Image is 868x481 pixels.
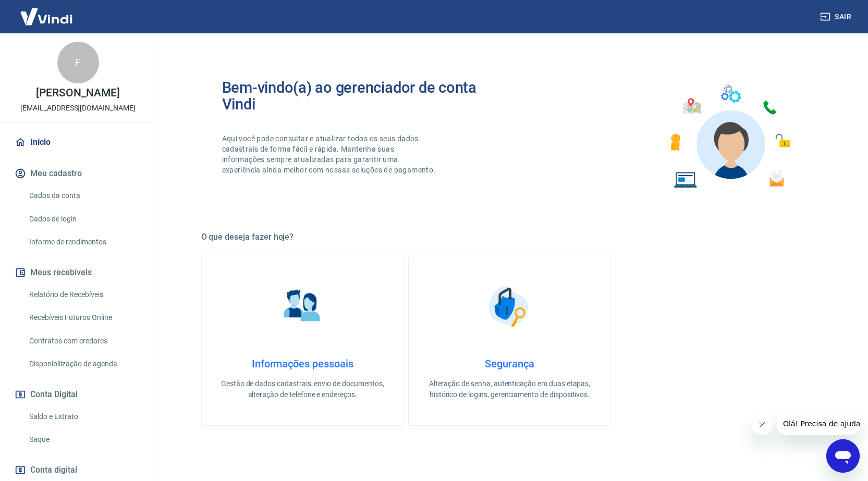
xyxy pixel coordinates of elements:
[661,79,798,194] img: Imagem de um avatar masculino com diversos icones exemplificando as funcionalidades do gerenciado...
[425,378,594,400] p: Alteração de senha, autenticação em duas etapas, histórico de logins, gerenciamento de dispositivos.
[222,79,510,113] h2: Bem-vindo(a) ao gerenciador de conta Vindi
[13,162,143,185] button: Meu cadastro
[57,42,99,83] div: F
[818,7,855,27] button: Sair
[425,357,594,370] h4: Segurança
[483,280,535,332] img: Segurança
[777,412,860,435] iframe: Mensagem da empresa
[6,7,88,16] span: Olá! Precisa de ajuda?
[13,261,143,284] button: Meus recebíveis
[30,463,77,477] span: Conta digital
[25,330,143,352] a: Contratos com credores
[25,208,143,230] a: Dados de login
[408,255,611,426] a: SegurançaSegurançaAlteração de senha, autenticação em duas etapas, histórico de logins, gerenciam...
[20,103,136,114] p: [EMAIL_ADDRESS][DOMAIN_NAME]
[25,231,143,253] a: Informe de rendimentos
[36,88,119,98] p: [PERSON_NAME]
[201,255,404,426] a: Informações pessoaisInformações pessoaisGestão de dados cadastrais, envio de documentos, alteraçã...
[13,1,80,32] img: Vindi
[25,185,143,206] a: Dados da conta
[218,378,387,400] p: Gestão de dados cadastrais, envio de documentos, alteração de telefone e endereços.
[13,383,143,406] button: Conta Digital
[218,357,387,370] h4: Informações pessoais
[276,280,328,332] img: Informações pessoais
[201,232,818,242] h5: O que deseja fazer hoje?
[25,307,143,328] a: Recebíveis Futuros Online
[25,429,143,450] a: Saque
[25,406,143,427] a: Saldo e Extrato
[13,131,143,154] a: Início
[826,439,860,473] iframe: Botão para abrir a janela de mensagens
[25,284,143,305] a: Relatório de Recebíveis
[752,414,773,435] iframe: Fechar mensagem
[25,353,143,375] a: Disponibilização de agenda
[222,133,438,175] p: Aqui você pode consultar e atualizar todos os seus dados cadastrais de forma fácil e rápida. Mant...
